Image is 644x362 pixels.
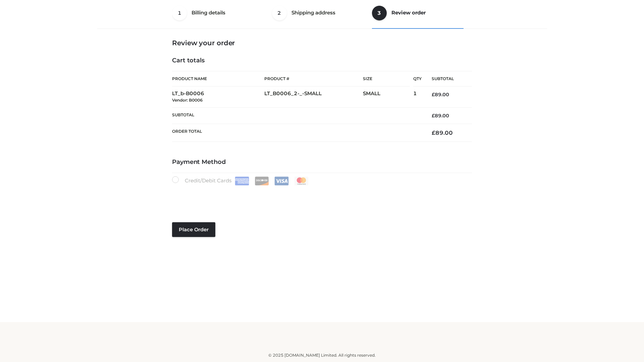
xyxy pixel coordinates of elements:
label: Credit/Debit Cards [172,176,309,185]
th: Subtotal [422,71,472,86]
iframe: Secure payment input frame [171,184,471,208]
td: SMALL [363,86,413,108]
bdi: 89.00 [432,92,449,98]
th: Order Total [172,124,422,142]
h4: Cart totals [172,57,472,64]
bdi: 89.00 [432,129,453,136]
h4: Payment Method [172,159,472,166]
span: £ [432,92,435,98]
td: LT_B0006_2-_-SMALL [264,86,363,108]
small: Vendor: B0006 [172,98,203,103]
th: Size [363,71,410,86]
span: £ [432,129,435,136]
span: £ [432,113,435,119]
h3: Review your order [172,39,472,47]
img: Visa [274,177,289,185]
th: Product # [264,71,363,86]
td: LT_b-B0006 [172,86,264,108]
th: Product Name [172,71,264,86]
td: 1 [413,86,422,108]
th: Subtotal [172,107,422,124]
img: Discover [255,177,269,185]
bdi: 89.00 [432,113,449,119]
img: Mastercard [294,177,309,185]
button: Place order [172,222,215,237]
th: Qty [413,71,422,86]
img: Amex [235,177,249,185]
div: © 2025 [DOMAIN_NAME] Limited. All rights reserved. [100,352,544,359]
